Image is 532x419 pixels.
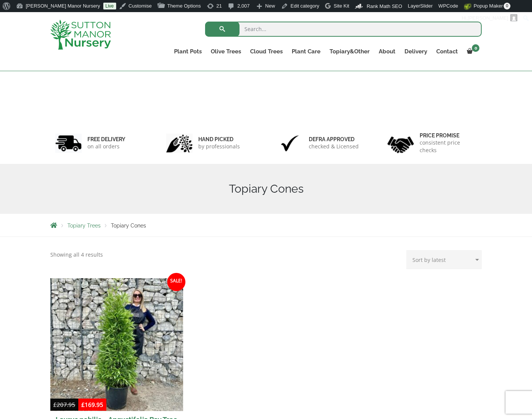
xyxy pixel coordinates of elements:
img: Laurus nobilis - Angustifolia Bay Tree Cone/Pyramid 1.50-1.60M [50,278,183,411]
img: 1.jpg [55,134,82,153]
h6: FREE DELIVERY [87,136,125,143]
a: 0 [462,46,482,57]
a: Contact [432,46,462,57]
nav: Breadcrumbs [50,222,482,228]
img: 2.jpg [166,134,193,153]
a: About [374,46,400,57]
a: Hi, [459,12,520,24]
p: Showing all 4 results [50,250,103,259]
h6: hand picked [198,136,240,143]
span: 0 [504,3,510,9]
h6: Price promise [420,132,477,139]
p: checked & Licensed [309,143,359,150]
span: [PERSON_NAME] [468,15,508,21]
a: Plant Pots [170,46,206,57]
a: Topiary&Other [325,46,374,57]
a: Live [103,3,116,9]
p: by professionals [198,143,240,150]
input: Search... [205,22,482,37]
img: logo [50,20,111,50]
a: Plant Care [287,46,325,57]
span: Topiary Cones [111,223,146,229]
a: Topiary Trees [67,223,101,229]
a: Cloud Trees [246,46,287,57]
p: on all orders [87,143,125,150]
img: 4.jpg [387,132,414,155]
a: Olive Trees [206,46,246,57]
span: Sale! [167,273,185,291]
span: £ [53,401,57,408]
span: 0 [472,44,479,52]
h1: Topiary Cones [50,182,482,196]
bdi: 169.95 [81,401,103,408]
span: Site Kit [334,3,349,9]
span: Rank Math SEO [367,3,402,9]
p: consistent price checks [420,139,477,154]
bdi: 207.95 [53,401,75,408]
h6: Defra approved [309,136,359,143]
img: 3.jpg [277,134,303,153]
select: Shop order [406,250,482,269]
a: Delivery [400,46,432,57]
span: £ [81,401,85,408]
